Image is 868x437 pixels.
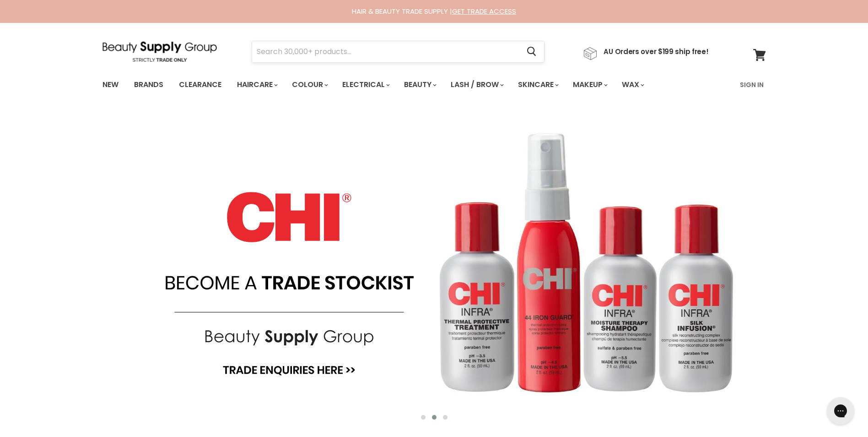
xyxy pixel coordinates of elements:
input: Search [252,41,520,62]
a: Lash / Brow [444,75,509,94]
a: Skincare [511,75,564,94]
a: Makeup [566,75,613,94]
ul: Main menu [96,71,693,98]
div: HAIR & BEAUTY TRADE SUPPLY | [91,7,777,16]
iframe: Gorgias live chat messenger [822,394,859,428]
a: GET TRADE ACCESS [452,6,516,16]
a: Brands [127,75,170,94]
button: Search [520,41,544,62]
nav: Main [91,71,777,98]
a: Colour [285,75,334,94]
a: Sign In [734,75,769,94]
a: Haircare [230,75,283,94]
form: Product [252,41,545,63]
a: Electrical [335,75,395,94]
a: Wax [615,75,650,94]
a: New [96,75,125,94]
a: Clearance [172,75,228,94]
a: Beauty [397,75,442,94]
